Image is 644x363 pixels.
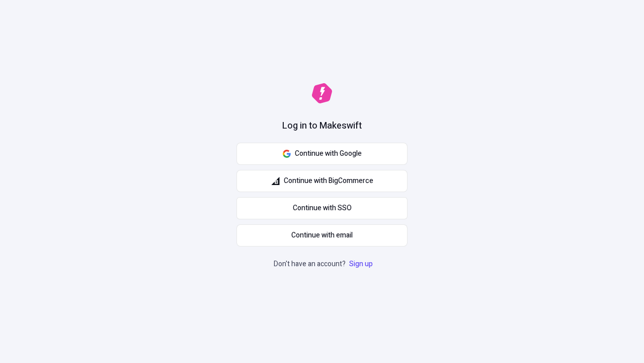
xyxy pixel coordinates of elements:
button: Continue with Google [236,143,408,165]
a: Continue with SSO [236,197,408,219]
a: Sign up [347,259,375,269]
button: Continue with email [236,224,408,247]
button: Continue with BigCommerce [236,170,408,192]
p: Don't have an account? [274,259,375,270]
span: Continue with BigCommerce [284,175,373,187]
span: Continue with Google [295,148,362,159]
span: Continue with email [291,230,353,241]
h1: Log in to Makeswift [282,119,362,133]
